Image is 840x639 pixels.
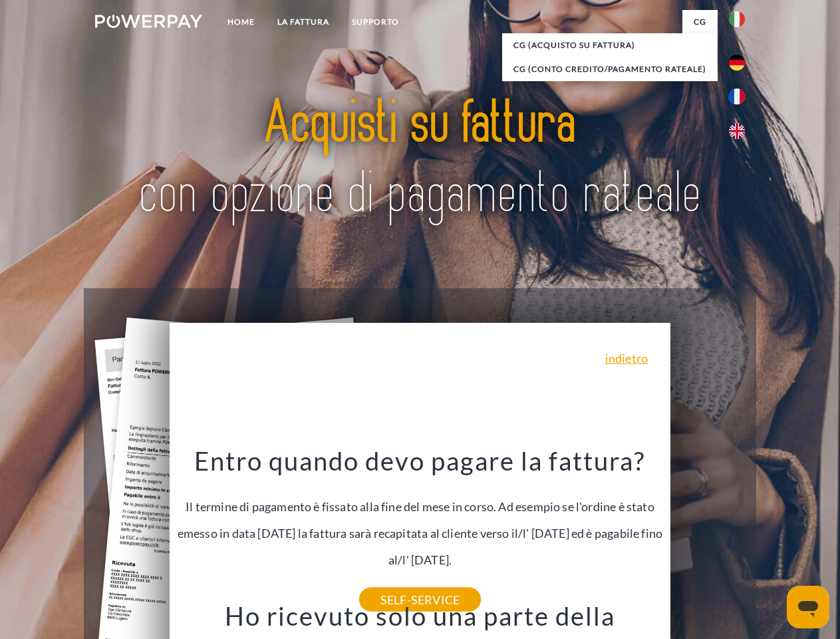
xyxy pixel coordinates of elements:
[729,89,745,105] img: fr
[502,33,718,57] a: CG (Acquisto su fattura)
[216,10,266,34] a: Home
[605,352,648,364] a: indietro
[178,445,663,477] h3: Entro quando devo pagare la fattura?
[341,10,410,34] a: Supporto
[502,57,718,81] a: CG (Conto Credito/Pagamento rateale)
[359,588,481,612] a: SELF-SERVICE
[787,586,829,628] iframe: Pulsante per aprire la finestra di messaggistica
[682,10,718,34] a: CG
[127,64,713,255] img: title-powerpay_it.svg
[729,11,745,27] img: it
[266,10,341,34] a: LA FATTURA
[729,123,745,139] img: en
[95,15,202,28] img: logo-powerpay-white.svg
[178,445,663,600] div: Il termine di pagamento è fissato alla fine del mese in corso. Ad esempio se l'ordine è stato eme...
[729,55,745,71] img: de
